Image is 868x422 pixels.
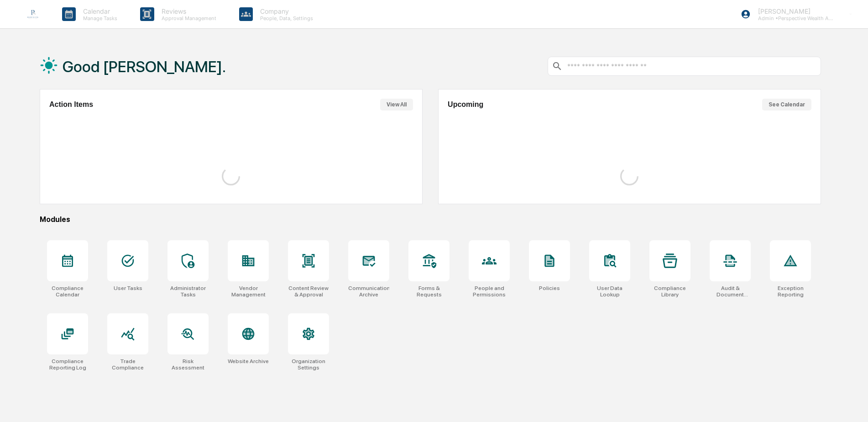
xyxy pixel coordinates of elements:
[228,285,269,298] div: Vendor Management
[589,285,630,298] div: User Data Lookup
[114,285,142,291] div: User Tasks
[63,58,226,76] h1: Good [PERSON_NAME].
[751,15,836,21] p: Admin • Perspective Wealth Advisors
[154,15,221,21] p: Approval Management
[47,358,88,371] div: Compliance Reporting Log
[469,285,510,298] div: People and Permissions
[253,7,318,15] p: Company
[539,285,560,291] div: Policies
[710,285,751,298] div: Audit & Document Logs
[76,7,122,15] p: Calendar
[40,215,821,224] div: Modules
[107,358,148,371] div: Trade Compliance
[167,285,209,298] div: Administrator Tasks
[762,99,811,111] button: See Calendar
[348,285,389,298] div: Communications Archive
[228,358,269,364] div: Website Archive
[288,285,329,298] div: Content Review & Approval
[154,7,221,15] p: Reviews
[448,100,483,109] h2: Upcoming
[49,100,93,109] h2: Action Items
[253,15,318,21] p: People, Data, Settings
[167,358,209,371] div: Risk Assessment
[47,285,88,298] div: Compliance Calendar
[288,358,329,371] div: Organization Settings
[770,285,811,298] div: Exception Reporting
[22,3,44,25] img: logo
[380,99,413,111] button: View All
[649,285,690,298] div: Compliance Library
[76,15,122,21] p: Manage Tasks
[408,285,450,298] div: Forms & Requests
[751,7,836,15] p: [PERSON_NAME]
